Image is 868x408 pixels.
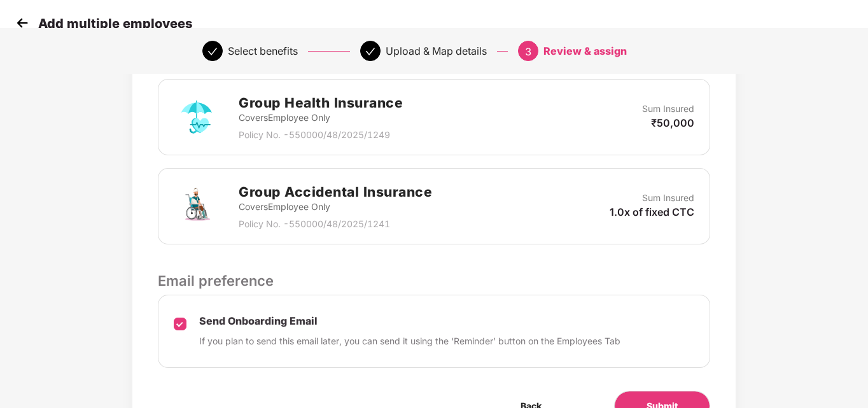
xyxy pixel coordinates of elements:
div: Select benefits [228,41,298,61]
h2: Group Health Insurance [239,92,403,113]
h2: Group Accidental Insurance [239,181,432,202]
span: check [365,46,375,57]
img: svg+xml;base64,PHN2ZyB4bWxucz0iaHR0cDovL3d3dy53My5vcmcvMjAwMC9zdmciIHdpZHRoPSIzMCIgaGVpZ2h0PSIzMC... [13,13,32,32]
img: svg+xml;base64,PHN2ZyB4bWxucz0iaHR0cDovL3d3dy53My5vcmcvMjAwMC9zdmciIHdpZHRoPSI3MiIgaGVpZ2h0PSI3Mi... [174,94,220,140]
p: Policy No. - 550000/48/2025/1249 [239,128,403,142]
p: ₹50,000 [651,116,694,130]
p: If you plan to send this email later, you can send it using the ‘Reminder’ button on the Employee... [199,334,620,348]
p: 1.0x of fixed CTC [610,205,694,219]
p: Covers Employee Only [239,111,403,125]
p: Policy No. - 550000/48/2025/1241 [239,217,432,231]
span: 3 [525,45,531,58]
p: Covers Employee Only [239,200,432,214]
p: Sum Insured [642,191,694,205]
span: check [207,46,218,57]
p: Add multiple employees [38,16,192,31]
div: Review & assign [543,41,627,61]
div: Upload & Map details [386,41,487,61]
img: svg+xml;base64,PHN2ZyB4bWxucz0iaHR0cDovL3d3dy53My5vcmcvMjAwMC9zdmciIHdpZHRoPSI3MiIgaGVpZ2h0PSI3Mi... [174,183,220,229]
p: Email preference [158,270,710,292]
p: Send Onboarding Email [199,314,620,328]
p: Sum Insured [642,102,694,116]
